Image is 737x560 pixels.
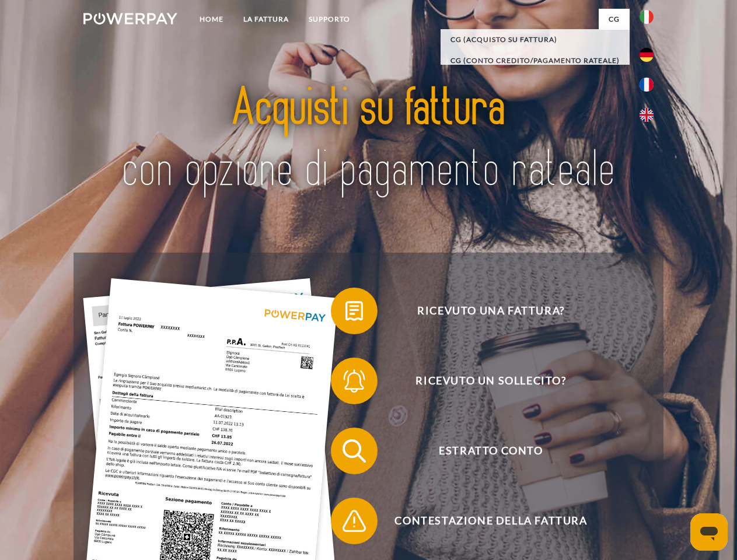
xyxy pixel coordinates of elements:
[331,358,634,404] button: Ricevuto un sollecito?
[599,9,630,30] a: CG
[640,78,654,92] img: fr
[690,513,728,551] iframe: Pulsante per aprire la finestra di messaggistica
[299,9,360,30] a: Supporto
[441,50,630,71] a: CG (Conto Credito/Pagamento rateale)
[441,29,630,50] a: CG (Acquisto su fattura)
[640,10,654,24] img: it
[640,48,654,62] img: de
[340,506,369,535] img: qb_warning.svg
[348,358,634,404] span: Ricevuto un sollecito?
[331,498,634,544] button: Contestazione della fattura
[348,428,634,474] span: Estratto conto
[111,56,626,223] img: title-powerpay_it.svg
[190,9,233,30] a: Home
[340,366,369,395] img: qb_bell.svg
[331,428,634,474] button: Estratto conto
[340,436,369,466] img: qb_search.svg
[331,288,634,334] button: Ricevuto una fattura?
[348,288,634,334] span: Ricevuto una fattura?
[348,498,634,544] span: Contestazione della fattura
[233,9,299,30] a: LA FATTURA
[340,296,369,325] img: qb_bill.svg
[640,108,654,122] img: en
[83,13,177,24] img: logo-powerpay-white.svg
